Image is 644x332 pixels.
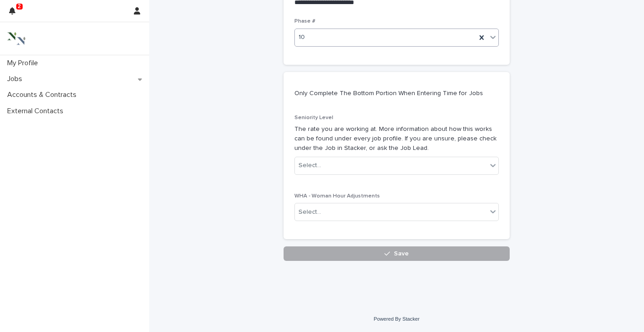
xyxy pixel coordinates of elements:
[294,193,380,199] span: WHA - Woman Hour Adjustments
[294,19,315,24] span: Phase #
[4,107,71,115] p: External Contacts
[298,161,321,170] div: Select...
[7,29,25,48] img: 3bAFpBnQQY6ys9Fa9hsD
[4,75,29,83] p: Jobs
[4,59,45,67] p: My Profile
[284,246,510,261] button: Save
[9,5,21,22] div: 2
[294,115,333,120] span: Seniority Level
[374,316,419,322] a: Powered By Stacker
[4,91,84,99] p: Accounts & Contracts
[18,3,21,10] p: 2
[294,125,499,153] p: The rate you are working at. More information about how this works can be found under every job p...
[298,33,305,42] span: 10
[394,250,409,257] span: Save
[298,207,321,217] div: Select...
[294,89,495,97] p: Only Complete The Bottom Portion When Entering Time for Jobs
